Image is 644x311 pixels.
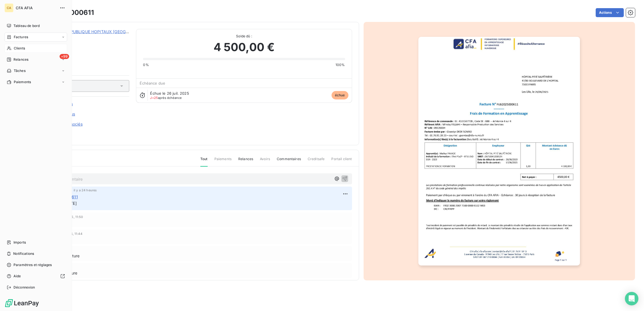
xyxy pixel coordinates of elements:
[4,33,67,42] a: Factures
[335,62,345,67] span: 100%
[150,96,158,100] span: J+25
[596,8,624,17] button: Actions
[625,292,638,305] div: Open Intercom Messenger
[4,238,67,247] a: Imports
[13,23,40,28] span: Tableau de bord
[74,189,97,192] span: il y a 24 heures
[418,37,580,265] img: invoice_thumbnail
[332,91,348,99] span: échue
[4,272,67,281] a: Aide
[14,68,26,73] span: Tâches
[214,156,232,166] span: Paiements
[13,240,26,245] span: Imports
[4,299,39,308] img: Logo LeanPay
[13,57,28,62] span: Relances
[14,35,28,40] span: Factures
[308,156,325,166] span: Creditsafe
[143,62,149,67] span: 0%
[44,29,154,34] a: ASSISTANCE PUBLIQUE HOPITAUX [GEOGRAPHIC_DATA]
[4,55,67,64] a: +99Relances
[238,156,253,166] span: Relances
[4,3,13,12] div: CA
[140,81,165,85] span: Échéance due
[14,80,31,85] span: Paiements
[13,274,21,279] span: Aide
[13,285,35,290] span: Déconnexion
[16,6,56,10] span: CFA AFIA
[13,251,34,256] span: Notifications
[143,34,345,39] span: Solde dû :
[150,91,189,96] span: Échue le 26 juil. 2025
[53,8,94,18] h3: 2025000611
[150,96,182,99] span: après échéance
[13,262,52,267] span: Paramètres et réglages
[44,36,129,40] span: C APHP
[331,156,352,166] span: Portail client
[14,46,25,51] span: Clients
[4,260,67,269] a: Paramètres et réglages
[277,156,301,166] span: Commentaires
[214,39,275,56] span: 4 500,00 €
[4,66,67,75] a: Tâches
[200,156,208,167] span: Tout
[4,44,67,53] a: Clients
[260,156,270,166] span: Avoirs
[4,21,67,30] a: Tableau de bord
[4,78,67,87] a: Paiements
[60,54,69,59] span: +99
